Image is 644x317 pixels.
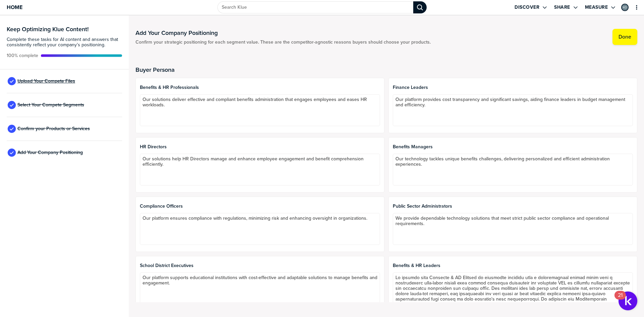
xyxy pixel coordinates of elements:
span: Upload Your Compete Files [17,78,75,84]
h3: Keep Optimizing Klue Content! [7,26,122,32]
span: School District Executives [140,263,380,268]
span: Complete these tasks for AI content and answers that consistently reflect your company’s position... [7,37,122,48]
input: Search Klue [217,1,413,13]
span: Benefits & HR Leaders [393,263,633,268]
span: Benefits & HR Professionals [140,85,380,90]
span: Confirm your strategic positioning for each segment value. These are the competitor-agnostic reas... [136,40,431,45]
h1: Add Your Company Positioning [136,29,431,37]
label: Measure [585,4,608,10]
span: Add Your Company Positioning [17,150,83,155]
label: Share [554,4,570,10]
textarea: We provide dependable technology solutions that meet strict public sector compliance and operatio... [393,213,633,245]
div: Search Klue [413,1,427,13]
textarea: Our solutions help HR Directors manage and enhance employee engagement and benefit comprehension ... [140,154,380,186]
span: Active [7,53,38,58]
button: Open Resource Center, 21 new notifications [619,292,637,310]
textarea: Our platform provides cost transparency and significant savings, aiding finance leaders in budget... [393,94,633,126]
label: Done [619,34,631,40]
span: Benefits Managers [393,144,633,150]
span: Finance Leaders [393,85,633,90]
img: d3faf4304ad12300dcaf042fdc27a205-sml.png [622,4,628,10]
div: 21 [618,295,623,304]
a: Edit Profile [621,3,629,12]
span: Home [7,4,22,10]
textarea: Our platform ensures compliance with regulations, minimizing risk and enhancing oversight in orga... [140,213,380,245]
span: Public Sector Administrators [393,204,633,209]
span: Compliance Officers [140,204,380,209]
textarea: Our platform supports educational institutions with cost-effective and adaptable solutions to man... [140,272,380,304]
span: HR Directors [140,144,380,150]
button: Done [612,29,637,45]
textarea: Our solutions deliver effective and compliant benefits administration that engages employees and ... [140,94,380,126]
h2: Buyer Persona [136,66,637,73]
textarea: Lo ipsumdo sita Consecte & AD Elitsed do eiusmodte incididu utla e doloremagnaal enimad minim ven... [393,272,633,304]
label: Discover [515,4,539,10]
div: Ken Olsen [621,4,629,11]
span: Confirm your Products or Services [17,126,90,131]
span: Select Your Compete Segments [17,102,84,108]
textarea: Our technology tackles unique benefits challenges, delivering personalized and efficient administ... [393,154,633,186]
